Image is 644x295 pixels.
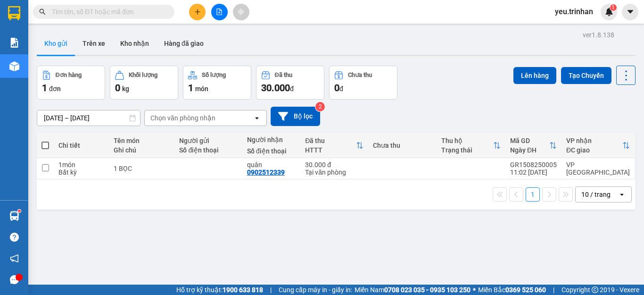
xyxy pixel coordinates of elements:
[441,137,493,144] div: Thu hộ
[9,38,19,48] img: solution-icon
[54,23,62,30] span: environment
[4,21,180,44] li: [STREET_ADDRESS][PERSON_NAME][PERSON_NAME]
[247,161,296,169] div: quân
[355,285,471,295] span: Miền Nam
[437,133,505,158] th: Toggle SortBy
[54,46,62,54] span: phone
[233,4,249,20] button: aim
[238,8,244,15] span: aim
[290,85,294,93] span: đ
[4,44,180,56] li: 0983 44 7777
[329,66,397,100] button: Chưa thu0đ
[4,70,97,86] b: GỬI : VP Giá Rai
[195,85,208,93] span: món
[110,66,178,100] button: Khối lượng0kg
[626,8,635,16] span: caret-down
[510,161,557,169] div: GR1508250005
[505,133,561,158] th: Toggle SortBy
[305,137,355,144] div: Đã thu
[526,187,540,202] button: 1
[58,169,104,176] div: Bất kỳ
[114,165,170,172] div: 1 BỌC
[37,32,75,55] button: Kho gửi
[179,137,237,144] div: Người gửi
[566,146,622,154] div: ĐC giao
[10,275,19,284] span: message
[176,285,263,295] span: Hỗ trợ kỹ thuật:
[247,147,296,155] div: Số điện thoại
[247,136,296,143] div: Người nhận
[271,107,320,126] button: Bộ lọc
[592,287,598,293] span: copyright
[334,82,339,93] span: 0
[373,142,432,149] div: Chưa thu
[188,82,193,93] span: 1
[566,161,630,176] div: VP [GEOGRAPHIC_DATA]
[510,169,557,176] div: 11:02 [DATE]
[157,32,211,55] button: Hàng đã giao
[58,161,104,169] div: 1 món
[54,6,102,18] b: TRÍ NHÂN
[211,4,228,20] button: file-add
[10,254,19,263] span: notification
[150,113,215,123] div: Chọn văn phòng nhận
[513,67,556,84] button: Lên hàng
[339,85,343,93] span: đ
[384,286,471,294] strong: 0708 023 035 - 0935 103 250
[223,286,263,294] strong: 1900 633 818
[547,6,601,17] span: yeu.trinhan
[583,30,614,40] div: ver 1.8.138
[179,146,237,154] div: Số điện thoại
[305,146,355,154] div: HTTT
[270,285,272,295] span: |
[581,190,611,199] div: 10 / trang
[114,137,170,144] div: Tên món
[58,142,104,149] div: Chi tiết
[478,285,546,295] span: Miền Bắc
[605,8,613,16] img: icon-new-feature
[194,8,201,15] span: plus
[279,285,352,295] span: Cung cấp máy in - giấy in:
[618,191,626,198] svg: open
[114,146,170,154] div: Ghi chú
[256,66,324,100] button: Đã thu30.000đ
[473,288,476,292] span: ⚪️
[18,210,21,212] sup: 1
[300,133,368,158] th: Toggle SortBy
[553,285,554,295] span: |
[8,6,20,20] img: logo-vxr
[9,211,19,221] img: warehouse-icon
[441,146,493,154] div: Trạng thái
[39,8,46,15] span: search
[122,85,129,93] span: kg
[305,161,363,169] div: 30.000 đ
[115,82,120,93] span: 0
[183,66,251,100] button: Số lượng1món
[37,66,105,100] button: Đơn hàng1đơn
[561,67,611,84] button: Tạo Chuyến
[9,61,19,71] img: warehouse-icon
[52,7,163,17] input: Tìm tên, số ĐT hoặc mã đơn
[315,102,325,111] sup: 2
[253,114,261,122] svg: open
[216,8,223,15] span: file-add
[49,85,61,93] span: đơn
[505,286,546,294] strong: 0369 525 060
[305,169,363,176] div: Tại văn phòng
[611,4,615,11] span: 1
[566,137,622,144] div: VP nhận
[56,72,82,78] div: Đơn hàng
[10,233,19,242] span: question-circle
[113,32,157,55] button: Kho nhận
[610,4,617,11] sup: 1
[510,146,549,154] div: Ngày ĐH
[202,72,226,78] div: Số lượng
[261,82,290,93] span: 30.000
[247,169,285,176] div: 0902512339
[37,110,140,126] input: Select a date range.
[348,72,372,78] div: Chưa thu
[75,32,113,55] button: Trên xe
[622,4,638,20] button: caret-down
[189,4,206,20] button: plus
[129,72,157,78] div: Khối lượng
